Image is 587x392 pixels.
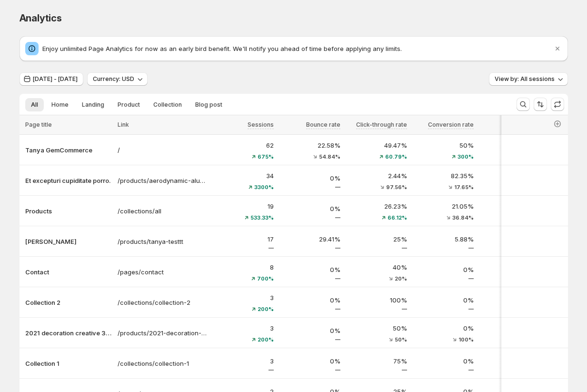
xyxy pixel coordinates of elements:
[118,101,140,109] span: Product
[25,328,112,338] button: 2021 decoration creative 3D LED night light table lamp children bedroo
[479,141,540,150] p: 46
[213,293,274,302] p: 3
[153,101,182,109] span: Collection
[413,234,474,244] p: 5.88%
[279,295,340,305] p: 0%
[42,44,553,53] p: Enjoy unlimited Page Analytics for now as an early bird benefit. We'll notify you ahead of time b...
[479,171,540,181] p: 30
[250,215,274,221] span: 533.33%
[279,356,340,366] p: 0%
[385,154,407,160] span: 60.79%
[489,72,568,86] button: View by: All sessions
[25,206,112,216] p: Products
[413,295,474,305] p: 0%
[248,121,274,129] span: Sessions
[319,154,340,160] span: 54.84%
[458,337,474,342] span: 100%
[346,295,407,305] p: 100%
[213,323,274,333] p: 3
[413,356,474,366] p: 0%
[25,298,112,307] button: Collection 2
[213,356,274,366] p: 3
[413,265,474,274] p: 0%
[213,141,274,150] p: 62
[25,176,112,185] p: Et excepturi cupiditate porro.
[395,337,407,342] span: 50%
[93,75,134,83] span: Currency: USD
[346,171,407,181] p: 2.44%
[279,234,340,244] p: 29.41%
[33,75,78,83] span: [DATE] - [DATE]
[213,171,274,181] p: 34
[346,141,407,150] p: 49.47%
[479,201,540,211] p: 9
[20,72,83,86] button: [DATE] - [DATE]
[118,298,207,307] a: /collections/collection-2
[279,265,340,274] p: 0%
[258,337,274,342] span: 200%
[25,237,112,246] button: [PERSON_NAME]
[413,201,474,211] p: 21.05%
[51,101,69,109] span: Home
[20,12,62,24] span: Analytics
[279,326,340,335] p: 0%
[458,154,474,160] span: 300%
[346,234,407,244] p: 25%
[118,206,207,216] a: /collections/all
[452,215,474,221] span: 36.84%
[395,276,407,281] span: 20%
[118,176,207,185] a: /products/aerodynamic-aluminum-clock
[479,262,540,272] p: 3
[346,323,407,333] p: 50%
[118,359,207,368] a: /collections/collection-1
[386,184,407,190] span: 97.56%
[195,101,222,109] span: Blog post
[118,121,129,128] span: Link
[87,72,148,86] button: Currency: USD
[25,359,112,368] p: Collection 1
[254,184,274,190] span: 3300%
[213,201,274,211] p: 19
[31,101,38,109] span: All
[428,121,474,129] span: Conversion rate
[258,154,274,160] span: 675%
[534,98,547,111] button: Sort the results
[82,101,104,109] span: Landing
[479,323,540,333] p: 2
[257,276,274,281] span: 700%
[118,328,207,338] p: /products/2021-decoration-creative-3d-led-night-light-table-lamp-children-bedroom-child-gift-home
[495,75,555,83] span: View by: All sessions
[258,306,274,312] span: 200%
[118,145,207,155] a: /
[479,234,540,244] p: 7
[454,184,474,190] span: 17.65%
[388,215,407,221] span: 66.12%
[346,356,407,366] p: 75%
[306,121,340,129] span: Bounce rate
[118,267,207,277] a: /pages/contact
[25,145,112,155] button: Tanya GemCommerce
[25,267,112,277] button: Contact
[346,262,407,272] p: 40%
[413,141,474,150] p: 50%
[413,323,474,333] p: 0%
[413,171,474,181] p: 82.35%
[356,121,407,129] span: Click-through rate
[213,262,274,272] p: 8
[551,42,564,55] button: Dismiss notification
[346,201,407,211] p: 26.23%
[279,141,340,150] p: 22.58%
[25,121,52,128] span: Page title
[118,237,207,246] a: /products/tanya-testtt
